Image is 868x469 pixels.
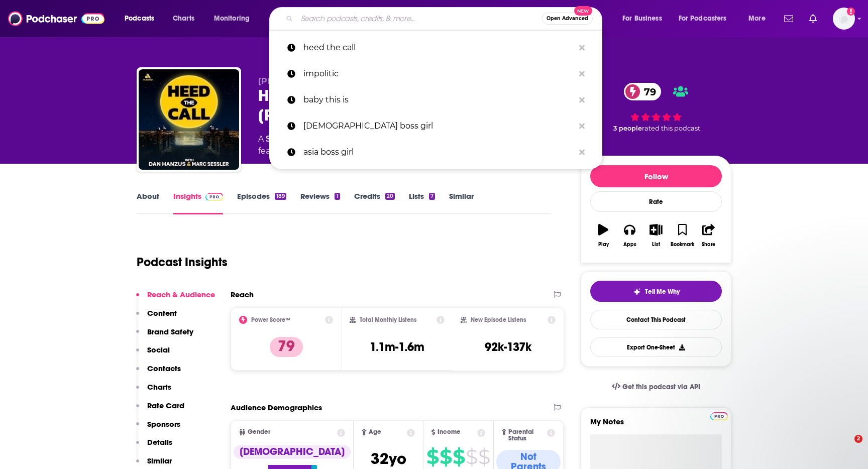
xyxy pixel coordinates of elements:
img: Podchaser Pro [205,193,223,201]
span: New [574,6,592,16]
span: Gender [248,429,270,435]
a: Heed the Call NFL Podcast with Dan Hanzus & Marc Sessler [139,69,239,170]
span: $ [466,449,477,465]
span: Income [438,429,461,435]
div: Share [702,242,715,248]
span: For Business [622,12,662,26]
label: My Notes [590,417,722,434]
button: Share [696,217,722,254]
span: Charts [173,12,194,26]
img: User Profile [833,8,855,30]
p: impolitic [303,61,574,87]
h2: Power Score™ [251,316,290,323]
button: Charts [136,382,171,401]
button: Play [590,217,616,254]
button: List [643,217,669,254]
button: Follow [590,165,722,187]
span: Parental Status [508,429,545,442]
a: Charts [166,11,200,27]
div: 7 [429,193,435,200]
a: Lists7 [409,191,435,214]
p: Contacts [147,364,181,373]
a: Show notifications dropdown [780,10,797,27]
span: 3 people [613,125,642,132]
h3: 92k-137k [485,339,531,355]
span: [PERSON_NAME] & [PERSON_NAME] [258,76,413,86]
svg: Add a profile image [847,8,855,16]
button: Contacts [136,364,181,382]
button: Rate Card [136,401,184,419]
span: Age [369,429,381,435]
button: Apps [616,217,642,254]
a: Sports [266,134,292,144]
button: Social [136,345,170,364]
span: For Podcasters [679,12,727,26]
a: InsightsPodchaser Pro [173,191,223,214]
p: Rate Card [147,401,184,410]
span: More [748,12,766,26]
input: Search podcasts, credits, & more... [297,11,542,27]
div: 1 [335,193,340,200]
p: Details [147,437,172,447]
button: Details [136,437,172,456]
button: open menu [118,11,167,27]
button: Bookmark [669,217,695,254]
p: Reach & Audience [147,290,215,299]
a: [DEMOGRAPHIC_DATA] boss girl [269,113,602,139]
a: Credits20 [354,191,395,214]
p: Charts [147,382,171,392]
span: featuring [258,145,548,157]
span: Tell Me Why [645,288,680,296]
div: Play [598,242,609,248]
span: 79 [634,83,661,100]
span: Get this podcast via API [622,383,700,391]
p: heed the call [303,35,574,61]
div: 189 [275,193,286,200]
p: asian boss girl [303,113,574,139]
span: 2 [854,435,862,443]
h2: Total Monthly Listens [360,316,416,323]
span: $ [440,449,452,465]
span: 32 yo [371,449,406,468]
button: tell me why sparkleTell Me Why [590,281,722,302]
a: baby this is [269,87,602,113]
a: Similar [449,191,474,214]
p: Brand Safety [147,327,193,336]
a: Get this podcast via API [604,375,708,399]
button: Export One-Sheet [590,337,722,357]
button: open menu [741,11,778,27]
button: Brand Safety [136,327,193,345]
p: Social [147,345,170,355]
img: Podchaser - Follow, Share and Rate Podcasts [8,9,104,28]
span: $ [478,449,490,465]
h2: Audience Demographics [231,403,322,412]
a: Show notifications dropdown [805,10,821,27]
button: Open AdvancedNew [542,13,593,25]
span: Open Advanced [547,16,588,21]
a: Episodes189 [237,191,286,214]
button: open menu [207,11,263,27]
p: Sponsors [147,419,180,429]
img: tell me why sparkle [633,288,641,296]
div: List [652,242,660,248]
span: $ [453,449,465,465]
button: Show profile menu [833,8,855,30]
iframe: Intercom live chat [834,435,858,459]
span: $ [426,449,439,465]
button: Content [136,308,177,327]
a: Contact This Podcast [590,310,722,329]
p: 79 [270,337,303,357]
button: open menu [672,11,741,27]
div: Search podcasts, credits, & more... [279,7,612,30]
a: impolitic [269,61,602,87]
p: Content [147,308,177,318]
div: 20 [385,193,395,200]
p: asia boss girl [303,139,574,165]
span: Podcasts [125,12,154,26]
h3: 1.1m-1.6m [370,339,424,355]
div: Rate [590,191,722,212]
p: baby this is [303,87,574,113]
h2: Reach [231,290,254,299]
a: heed the call [269,35,602,61]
